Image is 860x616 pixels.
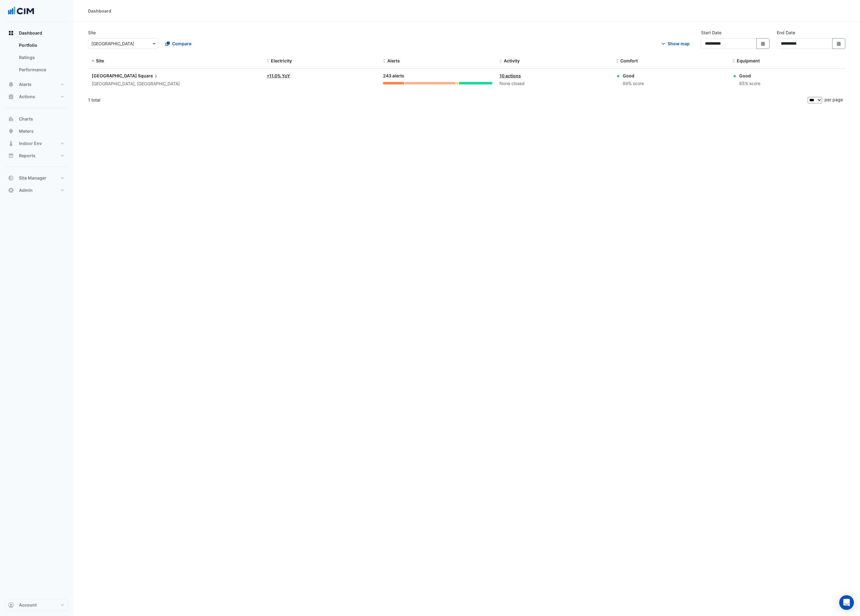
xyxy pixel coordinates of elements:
span: Site [96,58,104,63]
button: Actions [5,91,68,103]
span: Account [19,602,37,608]
fa-icon: Select Date [836,41,842,46]
span: Alerts [387,58,400,63]
img: Company Logo [7,5,35,17]
span: Equipment [737,58,760,63]
label: Start Date [701,29,722,36]
a: Performance [14,64,68,76]
span: Charts [19,116,33,122]
div: 89% score [623,80,644,87]
div: Good [623,72,644,79]
app-icon: Meters [8,128,14,134]
app-icon: Site Manager [8,175,14,181]
a: Portfolio [14,39,68,51]
label: Site [88,29,96,36]
button: Compare [161,38,195,49]
div: Dashboard [88,8,111,14]
div: 85% score [739,80,760,87]
span: Reports [19,153,35,159]
button: Dashboard [5,27,68,39]
div: None closed [500,80,609,87]
span: Site Manager [19,175,46,181]
button: Admin [5,184,68,196]
span: Meters [19,128,34,134]
button: Show map [656,38,694,49]
a: Ratings [14,51,68,64]
span: Compare [172,40,191,47]
a: 10 actions [500,73,521,78]
app-icon: Dashboard [8,30,14,36]
label: End Date [777,29,795,36]
fa-icon: Select Date [760,41,766,46]
button: Meters [5,125,68,137]
app-icon: Alerts [8,81,14,87]
span: Actions [19,94,35,100]
div: 243 alerts [383,72,492,80]
a: +11.0% YoY [267,73,290,78]
span: Indoor Env [19,140,42,147]
div: Open Intercom Messenger [839,595,854,610]
button: Alerts [5,78,68,91]
div: 1 total [88,92,806,108]
app-icon: Charts [8,116,14,122]
button: Account [5,599,68,611]
button: Site Manager [5,172,68,184]
div: Show map [668,40,690,47]
span: Dashboard [19,30,42,36]
span: [GEOGRAPHIC_DATA] [92,73,137,78]
div: Dashboard [5,39,68,78]
app-icon: Admin [8,187,14,193]
span: Comfort [620,58,638,63]
div: Good [739,72,760,79]
span: Alerts [19,81,31,87]
span: per page [825,97,843,102]
span: Square [138,72,159,79]
span: Electricity [271,58,292,63]
button: Reports [5,150,68,162]
div: [GEOGRAPHIC_DATA], [GEOGRAPHIC_DATA] [92,80,259,87]
button: Charts [5,113,68,125]
app-icon: Actions [8,94,14,100]
span: Admin [19,187,33,193]
button: Indoor Env [5,137,68,150]
span: Activity [504,58,520,63]
app-icon: Reports [8,153,14,159]
app-icon: Indoor Env [8,140,14,147]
